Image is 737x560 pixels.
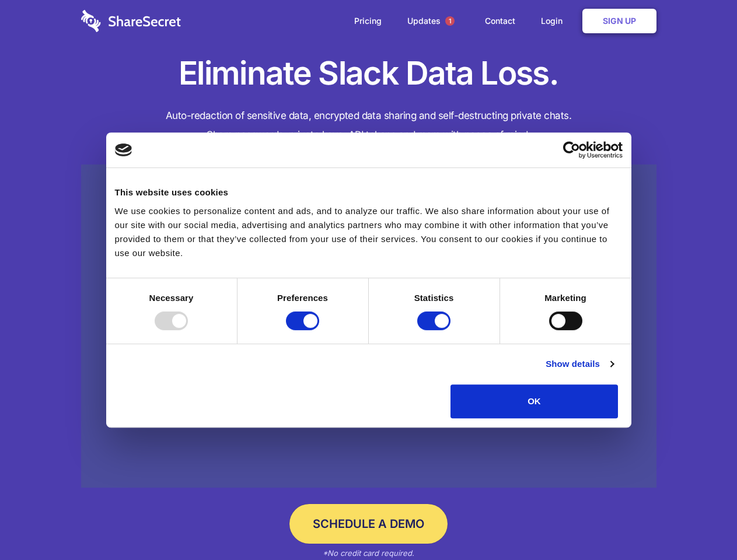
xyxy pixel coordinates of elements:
a: Sign Up [582,9,656,33]
a: Contact [473,3,527,39]
a: Pricing [343,3,393,39]
strong: Necessary [149,293,194,303]
h1: Eliminate Slack Data Loss. [81,52,656,94]
img: logo-wordmark-white-trans-d4663122ce5f474addd5e946df7df03e33cb6a1c49d2221995e7729f52c070b2.svg [81,10,181,32]
strong: Marketing [544,293,586,303]
button: OK [450,384,618,418]
div: This website uses cookies [115,185,623,199]
div: We use cookies to personalize content and ads, and to analyze our traffic. We also share informat... [115,204,623,260]
a: Usercentrics Cookiebot - opens in a new window [521,141,623,159]
a: Wistia video thumbnail [81,164,656,488]
em: *No credit card required. [323,548,414,558]
a: Schedule a Demo [289,504,448,544]
strong: Preferences [277,293,328,303]
h4: Auto-redaction of sensitive data, encrypted data sharing and self-destructing private chats. Shar... [81,106,656,145]
a: Login [529,3,580,39]
a: Show details [546,357,613,371]
img: logo [115,143,132,156]
span: 1 [445,16,455,26]
strong: Statistics [414,293,454,303]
